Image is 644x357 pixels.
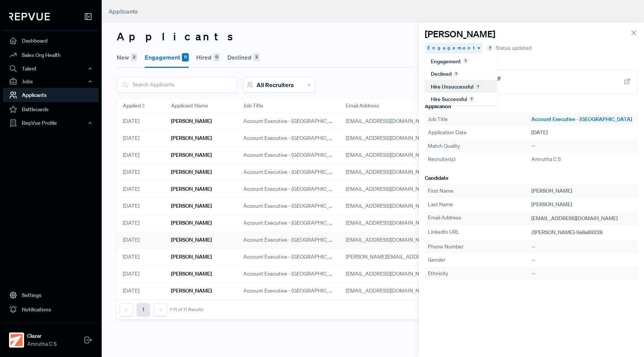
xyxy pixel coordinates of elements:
[117,266,165,283] div: [DATE]
[425,175,638,181] h6: Candidate
[227,47,259,68] button: Declined2
[117,198,165,215] div: [DATE]
[427,44,476,51] span: Engagement
[428,201,531,208] div: Last Name
[428,214,531,223] div: Email Address
[428,155,531,163] div: Recruiter(s)
[3,288,99,302] a: Settings
[117,47,137,68] button: New2
[346,135,432,141] span: [EMAIL_ADDRESS][DOMAIN_NAME]
[253,53,259,61] div: 2
[171,254,212,260] h6: [PERSON_NAME]
[117,283,165,300] div: [DATE]
[243,102,263,110] span: Job Title
[243,236,334,244] span: Account Executive - [GEOGRAPHIC_DATA]
[425,60,638,67] h6: Resume
[445,75,501,83] span: Resume 8_12 FINAL.pdf
[3,48,99,62] a: Sales Org Health
[117,249,165,266] div: [DATE]
[531,156,561,162] span: Amrutha C S
[120,303,203,316] nav: pagination
[3,323,99,351] a: ClazarClazarAmrutha C S
[120,303,133,316] button: Previous
[3,75,99,88] button: Jobs
[431,83,473,90] span: Hire unsuccessful
[531,129,635,136] div: [DATE]
[346,102,379,110] span: Email Address
[3,302,99,317] a: Notifications
[131,53,137,61] div: 2
[27,332,56,340] strong: Clazar
[531,270,635,277] div: --
[117,30,629,43] h3: Applicants
[171,271,212,277] h6: [PERSON_NAME]
[145,47,189,68] button: Engagement11
[117,147,165,164] div: [DATE]
[431,96,467,103] span: Hire successful
[171,237,212,243] h6: [PERSON_NAME]
[196,47,220,68] button: Hired0
[3,116,99,129] button: RepVue Profile
[117,215,165,232] div: [DATE]
[137,303,150,316] button: 1
[428,243,531,251] div: Phone Number
[3,62,99,75] button: Talent
[117,232,165,249] div: [DATE]
[117,130,165,147] div: [DATE]
[531,201,635,208] div: [PERSON_NAME]
[243,134,334,142] span: Account Executive - [GEOGRAPHIC_DATA]
[428,187,531,195] div: First Name
[182,53,189,61] div: 11
[243,270,334,278] span: Account Executive - [GEOGRAPHIC_DATA]
[346,253,473,260] span: [PERSON_NAME][EMAIL_ADDRESS][DOMAIN_NAME]
[346,202,432,209] span: [EMAIL_ADDRESS][DOMAIN_NAME]
[3,34,99,48] a: Dashboard
[243,202,334,210] span: Account Executive - [GEOGRAPHIC_DATA]
[108,8,138,15] span: Applicants
[431,70,452,77] span: Declined
[531,243,635,251] div: --
[346,219,432,226] span: [EMAIL_ADDRESS][DOMAIN_NAME]
[531,215,618,222] span: [EMAIL_ADDRESS][DOMAIN_NAME]
[243,151,334,159] span: Account Executive - [GEOGRAPHIC_DATA]
[243,168,334,176] span: Account Executive - [GEOGRAPHIC_DATA]
[171,135,212,141] h6: [PERSON_NAME]
[531,229,603,236] span: /[PERSON_NAME]-9a8a89228
[170,307,203,312] div: 1-11 of 11 Results
[425,29,495,40] h4: [PERSON_NAME]
[531,115,635,123] a: Account Executive - [GEOGRAPHIC_DATA]
[171,118,212,124] h6: [PERSON_NAME]
[243,219,334,227] span: Account Executive - [GEOGRAPHIC_DATA]
[171,203,212,209] h6: [PERSON_NAME]
[117,99,165,113] div: Toggle SortBy
[428,115,531,123] div: Job Title
[11,334,23,346] img: Clazar
[171,288,212,294] h6: [PERSON_NAME]
[123,102,141,110] span: Applied
[171,186,212,192] h6: [PERSON_NAME]
[346,118,432,124] span: [EMAIL_ADDRESS][DOMAIN_NAME]
[3,102,99,116] a: Battlecards
[3,88,99,102] a: Applicants
[171,152,212,158] h6: [PERSON_NAME]
[256,81,294,89] span: All Recruiters
[346,185,432,192] span: [EMAIL_ADDRESS][DOMAIN_NAME]
[117,77,237,92] input: Search Applicants
[214,53,220,61] div: 0
[425,103,638,110] h6: Application
[428,129,531,136] div: Application Date
[531,142,635,150] div: --
[496,44,531,52] span: Status updated
[171,220,212,226] h6: [PERSON_NAME]
[428,142,531,150] div: Match Quality
[243,117,334,125] span: Account Executive - [GEOGRAPHIC_DATA]
[27,340,56,348] span: Amrutha C S
[243,287,334,295] span: Account Executive - [GEOGRAPHIC_DATA]
[346,270,432,277] span: [EMAIL_ADDRESS][DOMAIN_NAME]
[428,228,531,237] div: LinkedIn URL
[9,13,50,20] img: RepVue
[117,181,165,198] div: [DATE]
